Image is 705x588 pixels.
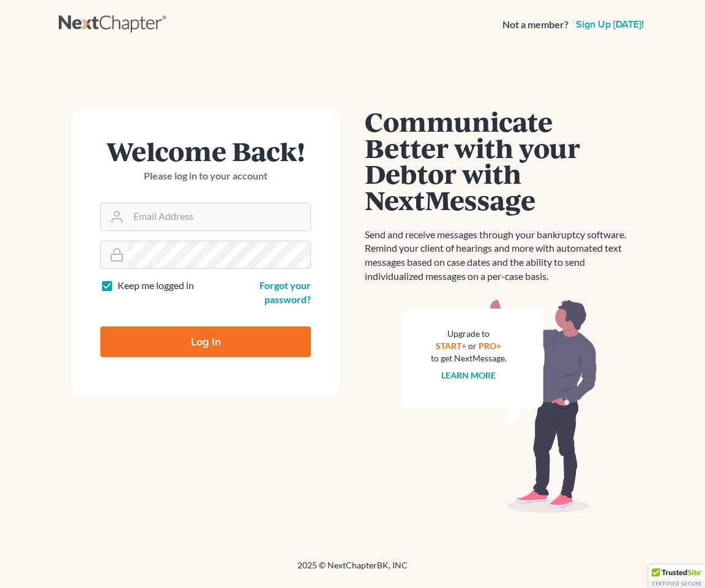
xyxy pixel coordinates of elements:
[502,18,569,32] strong: Not a member?
[100,326,311,357] input: Log In
[573,20,646,29] a: Sign up [DATE]!
[469,341,477,351] span: or
[431,352,507,364] div: to get NextMessage.
[100,169,311,183] p: Please log in to your account
[117,279,194,293] label: Keep me logged in
[365,108,634,213] h1: Communicate Better with your Debtor with NextMessage
[100,138,311,164] h1: Welcome Back!
[59,559,646,581] div: 2025 © NextChapterBK, INC
[436,341,467,351] a: START+
[431,328,507,340] div: Upgrade to
[365,228,634,284] p: Send and receive messages through your bankruptcy software. Remind your client of hearings and mo...
[442,370,496,380] a: Learn more
[401,298,597,513] img: nextmessage_bg-59042aed3d76b12b5cd301f8e5b87938c9018125f34e5fa2b7a6b67550977c72.svg
[649,565,705,588] div: TrustedSite Certified
[129,203,310,230] input: Email Address
[259,279,311,305] a: Forgot your password?
[479,341,502,351] a: PRO+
